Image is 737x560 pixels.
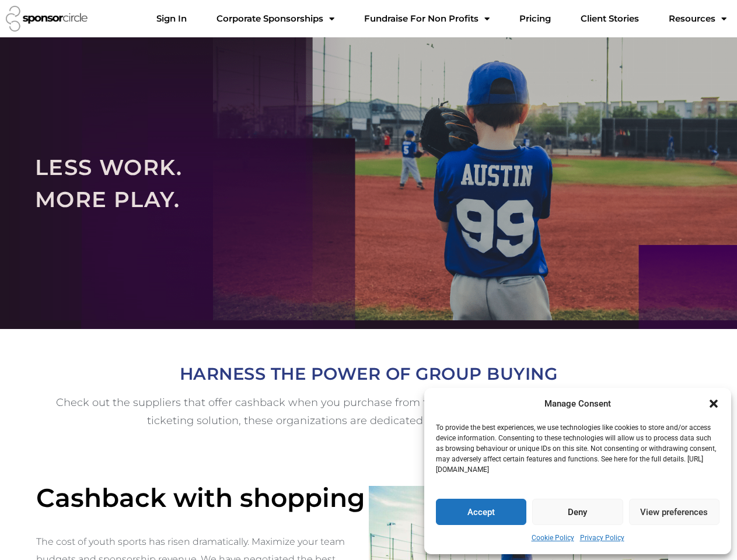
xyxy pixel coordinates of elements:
[708,398,719,409] div: Close dialogue
[147,7,196,30] a: Sign In
[571,7,648,30] a: Client Stories
[580,531,624,545] a: Privacy Policy
[436,499,526,525] button: Accept
[659,7,736,30] a: Resources
[436,422,718,475] p: To provide the best experiences, we use technologies like cookies to store and/or access device i...
[36,482,369,513] h4: Cashback with shopping
[207,7,344,30] a: Corporate SponsorshipsMenu Toggle
[6,6,88,32] img: Sponsor Circle logo
[42,394,696,429] h5: Check out the suppliers that offer cashback when you purchase from them. Whether it's a large eve...
[355,7,499,30] a: Fundraise For Non ProfitsMenu Toggle
[532,531,574,545] a: Cookie Policy
[629,499,719,525] button: View preferences
[35,151,702,216] h2: LESS WORK. MORE PLAY.
[544,397,611,411] div: Manage Consent
[532,499,623,525] button: Deny
[510,7,560,30] a: Pricing
[147,7,736,30] nav: Menu
[42,359,696,388] h2: HARNESS THE POWER OF GROUP BUYING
